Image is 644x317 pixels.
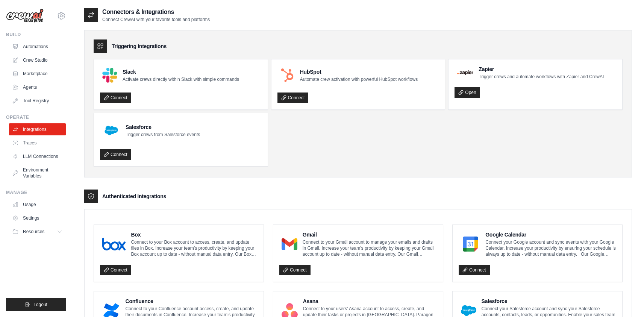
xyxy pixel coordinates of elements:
[303,239,437,257] p: Connect to your Gmail account to manage your emails and drafts in Gmail. Increase your team’s pro...
[300,68,418,76] h4: HubSpot
[6,190,66,196] div: Manage
[9,54,66,66] a: Crew Studio
[9,68,66,80] a: Marketplace
[9,212,66,224] a: Settings
[9,226,66,238] button: Resources
[6,298,66,311] button: Logout
[23,229,44,235] span: Resources
[102,237,126,252] img: Box Logo
[100,149,131,160] a: Connect
[459,265,490,275] a: Connect
[102,193,166,200] h3: Authenticated Integrations
[479,65,604,73] h4: Zapier
[300,76,418,82] p: Automate crew activation with powerful HubSpot workflows
[303,231,437,238] h4: Gmail
[279,265,311,275] a: Connect
[102,121,120,140] img: Salesforce Logo
[280,68,295,83] img: HubSpot Logo
[282,237,297,252] img: Gmail Logo
[102,8,210,17] h2: Connectors & Integrations
[479,74,604,80] p: Trigger crews and automate workflows with Zapier and CrewAI
[123,68,239,76] h4: Slack
[9,150,66,162] a: LLM Connections
[102,17,210,23] p: Connect CrewAI with your favorite tools and platforms
[9,81,66,93] a: Agents
[131,239,258,257] p: Connect to your Box account to access, create, and update files in Box. Increase your team’s prod...
[9,137,66,149] a: Traces
[126,297,258,305] h4: Confluence
[482,297,616,305] h4: Salesforce
[9,95,66,107] a: Tool Registry
[6,9,44,23] img: Logo
[102,68,117,83] img: Slack Logo
[126,132,200,138] p: Trigger crews from Salesforce events
[33,302,47,308] span: Logout
[485,239,616,257] p: Connect your Google account and sync events with your Google Calendar. Increase your productivity...
[126,123,200,131] h4: Salesforce
[455,87,480,98] a: Open
[9,199,66,211] a: Usage
[6,32,66,38] div: Build
[277,93,309,103] a: Connect
[303,297,437,305] h4: Asana
[9,123,66,135] a: Integrations
[9,41,66,53] a: Automations
[461,237,480,252] img: Google Calendar Logo
[457,70,473,75] img: Zapier Logo
[6,114,66,120] div: Operate
[485,231,616,238] h4: Google Calendar
[100,265,131,275] a: Connect
[9,164,66,182] a: Environment Variables
[123,76,239,82] p: Activate crews directly within Slack with simple commands
[112,42,167,50] h3: Triggering Integrations
[100,93,131,103] a: Connect
[131,231,258,238] h4: Box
